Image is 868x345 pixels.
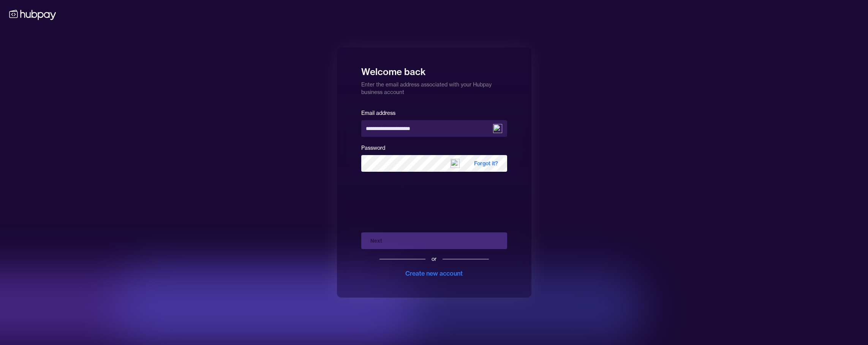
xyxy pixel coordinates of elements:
label: Email address [361,110,395,116]
p: Enter the email address associated with your Hubpay business account [361,78,507,96]
img: npw-badge-icon-locked.svg [493,124,502,133]
label: Password [361,144,385,151]
h1: Welcome back [361,61,507,78]
img: npw-badge-icon-locked.svg [451,159,460,168]
div: Create new account [405,269,463,278]
div: or [432,255,436,263]
span: Forgot it? [465,155,507,172]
